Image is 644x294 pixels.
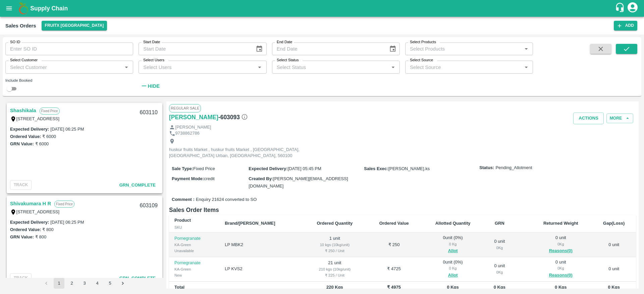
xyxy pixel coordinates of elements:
[410,40,436,45] label: Select Products
[615,2,627,14] div: customer-support
[303,257,367,282] td: 21 unit
[489,245,509,251] div: 0 Kg
[143,40,160,45] label: Start Date
[606,114,633,123] button: More
[386,43,399,55] button: Choose date
[308,266,361,272] div: 210 kgs (10kg/unit)
[169,147,320,159] p: huskur fruits Market , huskur fruits Market , [GEOGRAPHIC_DATA], [GEOGRAPHIC_DATA] Urban, [GEOGRA...
[427,241,479,247] div: 0 Kg
[317,221,353,226] b: Ordered Quantity
[10,227,41,232] label: Ordered Value:
[407,45,520,53] input: Select Products
[5,21,36,30] div: Sales Orders
[272,43,384,55] input: End Date
[10,199,51,208] a: Shivakumara H R
[592,257,636,282] td: 0 unit
[174,248,214,254] div: Unavailable
[30,5,68,12] b: Supply Chain
[10,58,38,63] label: Select Customer
[489,238,509,251] div: 0 unit
[148,83,160,89] strong: Hide
[119,182,156,188] span: GRN_Complete
[117,278,128,289] button: Go to next page
[573,113,604,124] button: Actions
[407,63,520,71] input: Select Source
[174,242,214,248] div: KA-Green
[54,278,64,289] button: page 1
[219,257,303,282] td: LP KVS2
[308,272,361,278] div: ₹ 225 / Unit
[175,124,211,131] p: [PERSON_NAME]
[193,166,215,171] span: Fixed Price
[479,165,494,171] label: Status:
[427,259,479,279] div: 0 unit ( 0 %)
[522,63,531,72] button: Open
[303,233,367,257] td: 1 unit
[253,43,266,55] button: Choose date
[543,221,578,226] b: Returned Weight
[174,266,214,272] div: KA-Green
[255,63,264,72] button: Open
[204,176,215,181] span: credit
[535,247,586,255] button: Reasons(0)
[141,63,253,71] input: Select Users
[387,285,401,290] b: ₹ 4975
[174,285,184,290] b: Total
[308,242,361,248] div: 10 kgs (10kg/unit)
[10,40,20,45] label: SO ID
[119,276,156,281] span: GRN_Complete
[143,58,164,63] label: Select Users
[495,221,504,226] b: GRN
[172,197,195,203] label: Comment :
[139,80,161,92] button: Hide
[494,285,505,290] b: 0 Kgs
[136,198,162,214] div: 603109
[79,278,90,289] button: Go to page 3
[489,263,509,275] div: 0 unit
[379,221,409,226] b: Ordered Value
[172,176,204,181] label: Payment Mode :
[42,134,56,139] label: ₹ 6000
[603,221,625,226] b: Gap(Loss)
[277,58,299,63] label: Select Status
[249,176,273,181] label: Created By :
[42,21,107,30] button: Select DC
[364,166,388,171] label: Sales Exec :
[535,265,586,271] div: 0 Kg
[35,234,46,239] label: ₹ 800
[16,209,60,214] label: [STREET_ADDRESS]
[522,45,531,53] button: Open
[410,58,433,63] label: Select Source
[5,43,133,55] input: Enter SO ID
[614,21,637,30] button: Add
[367,257,422,282] td: ₹ 4725
[627,1,639,15] div: account of current user
[535,259,586,279] div: 0 unit
[389,63,397,72] button: Open
[10,234,34,239] label: GRN Value:
[122,63,131,72] button: Open
[174,235,214,242] p: Pomegranate
[1,1,17,16] button: open drawer
[136,105,162,121] div: 603110
[174,272,214,278] div: New
[288,166,321,171] span: [DATE] 05:45 PM
[274,63,387,71] input: Select Status
[249,166,287,171] label: Expected Delivery :
[169,104,201,112] span: Regular Sale
[169,113,218,122] a: [PERSON_NAME]
[10,220,49,225] label: Expected Delivery :
[50,220,84,225] label: [DATE] 06:25 PM
[174,260,214,266] p: Pomegranate
[555,285,567,290] b: 0 Kgs
[427,235,479,255] div: 0 unit ( 0 %)
[448,272,458,279] button: Allot
[50,127,84,132] label: [DATE] 06:25 PM
[367,233,422,257] td: ₹ 250
[169,205,636,215] h6: Sales Order Items
[249,176,348,189] span: [PERSON_NAME][EMAIL_ADDRESS][DOMAIN_NAME]
[10,127,49,132] label: Expected Delivery :
[489,269,509,275] div: 0 Kg
[35,141,49,146] label: ₹ 6000
[308,248,361,254] div: ₹ 250 / Unit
